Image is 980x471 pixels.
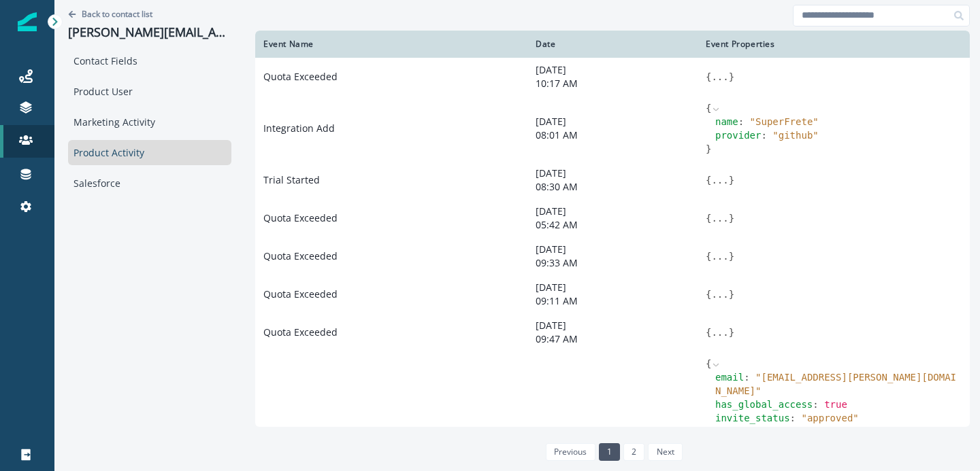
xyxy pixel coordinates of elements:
span: { [706,327,711,338]
div: : [715,411,962,425]
ul: Pagination [542,443,683,461]
span: } [706,143,711,154]
p: 08:01 AM [536,128,689,142]
div: Event Name [263,39,519,50]
div: : [715,425,962,438]
button: ... [711,70,728,84]
div: Salesforce [68,171,231,196]
span: invite_status [715,413,790,423]
div: : [715,115,962,128]
span: } [729,251,734,262]
span: } [729,71,734,82]
button: ... [711,326,728,339]
span: } [729,213,734,224]
p: [DATE] [536,167,689,180]
p: 05:42 AM [536,218,689,232]
span: " approved " [801,413,858,423]
span: { [706,213,711,224]
td: Quota Exceeded [255,313,527,351]
span: } [729,289,734,300]
span: " member " [750,426,796,437]
p: [DATE] [536,63,689,77]
a: Next page [648,443,682,461]
span: " github " [772,130,818,141]
span: { [706,358,711,369]
td: Quota Exceeded [255,199,527,237]
span: { [706,71,711,82]
button: ... [711,211,728,225]
p: [DATE] [536,243,689,256]
span: } [729,327,734,338]
div: Product User [68,79,231,104]
div: : [715,128,962,142]
td: Trial Started [255,161,527,199]
span: true [824,399,847,410]
p: [PERSON_NAME][EMAIL_ADDRESS][DOMAIN_NAME] [68,25,231,40]
span: " [EMAIL_ADDRESS][PERSON_NAME][DOMAIN_NAME] " [715,372,956,396]
div: Marketing Activity [68,109,231,135]
a: Page 1 is your current page [599,443,620,461]
div: Product Activity [68,140,231,165]
p: [DATE] [536,319,689,332]
span: email [715,372,744,383]
span: has_global_access [715,399,813,410]
div: Date [536,39,689,50]
span: " SuperFrete " [750,116,819,127]
button: ... [711,173,728,187]
span: { [706,251,711,262]
td: Quota Exceeded [255,237,527,275]
p: 08:30 AM [536,180,689,194]
p: 09:33 AM [536,256,689,270]
span: { [706,289,711,300]
p: [DATE] [536,281,689,294]
td: Quota Exceeded [255,275,527,313]
button: ... [711,249,728,263]
div: Contact Fields [68,48,231,73]
span: { [706,175,711,186]
td: Quota Exceeded [255,58,527,96]
span: } [729,175,734,186]
div: : [715,398,962,411]
span: provider [715,130,761,141]
p: 09:11 AM [536,294,689,308]
p: 10:17 AM [536,77,689,90]
img: Inflection [18,12,37,31]
td: Integration Add [255,96,527,161]
p: [DATE] [536,115,689,128]
a: Page 2 [623,443,644,461]
button: ... [711,287,728,301]
div: Event Properties [706,39,962,50]
span: { [706,103,711,114]
span: role [715,426,738,437]
p: 09:47 AM [536,332,689,346]
p: Back to contact list [82,8,152,20]
button: Go back [68,8,152,20]
p: [DATE] [536,205,689,218]
span: name [715,116,738,127]
div: : [715,370,962,398]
